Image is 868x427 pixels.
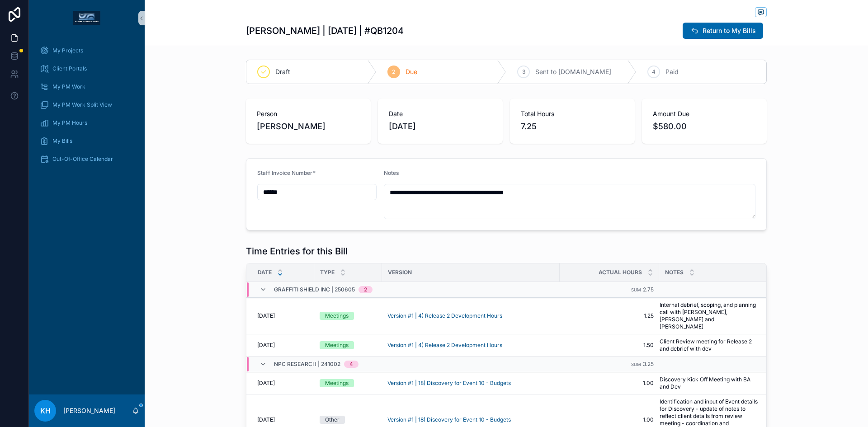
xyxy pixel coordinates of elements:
span: 4 [652,68,656,75]
span: Date [258,269,272,276]
span: My PM Work [52,83,85,90]
span: Paid [665,67,679,76]
span: Discovery Kick Off Meeting with BA and Dev [660,376,758,390]
a: My Bills [34,133,139,149]
span: Graffiti Shield Inc | 250605 [274,286,355,293]
span: Draft [275,67,290,76]
a: My PM Hours [34,115,139,131]
div: Meetings [325,312,349,320]
div: Other [325,416,340,424]
div: 4 [349,361,353,368]
span: My PM Work Split View [52,101,112,108]
span: [DATE] [257,416,275,423]
span: Version [388,269,412,276]
span: Client Review meeting for Release 2 and debrief with dev [660,338,758,352]
span: My Bills [52,137,72,145]
span: 2.75 [643,286,654,293]
span: 3 [522,68,525,75]
a: My Projects [34,42,139,59]
span: Due [406,67,417,76]
div: Meetings [325,341,349,349]
span: Internal debrief, scoping, and planning call with [PERSON_NAME], [PERSON_NAME] and [PERSON_NAME] [660,301,758,330]
a: My PM Work Split View [34,97,139,113]
span: 1.50 [565,342,654,349]
span: Notes [665,269,684,276]
span: Sent to [DOMAIN_NAME] [535,67,611,76]
span: $580.00 [653,120,756,133]
span: Notes [384,169,399,176]
span: 1.00 [565,416,654,423]
span: Type [320,269,335,276]
a: Version #1 | 18) Discovery for Event 10 - Budgets [387,380,511,387]
a: Client Portals [34,61,139,77]
span: Client Portals [52,65,87,72]
div: Meetings [325,379,349,387]
span: Total Hours [521,109,624,118]
h1: [PERSON_NAME] | [DATE] | #QB1204 [246,24,404,37]
span: 3.25 [643,361,654,367]
a: Version #1 | 18) Discovery for Event 10 - Budgets [387,416,511,423]
span: Staff Invoice Number [257,169,312,176]
span: Person [257,109,360,118]
div: scrollable content [29,36,145,179]
button: Return to My Bills [683,23,763,39]
span: 1.00 [565,380,654,387]
span: [DATE] [257,380,275,387]
a: My PM Work [34,79,139,95]
a: Version #1 | 4) Release 2 Development Hours [387,312,502,319]
a: Out-Of-Office Calendar [34,151,139,167]
span: My Projects [52,47,83,54]
span: NPC Research | 241002 [274,361,340,368]
small: Sum [631,362,641,367]
img: App logo [73,11,100,25]
span: Out-Of-Office Calendar [52,155,113,163]
span: My PM Hours [52,119,87,127]
span: 1.25 [565,312,654,319]
span: Return to My Bills [703,26,756,35]
span: [DATE] [257,312,275,319]
h1: Time Entries for this Bill [246,245,348,258]
span: Actual Hours [599,269,642,276]
span: 7.25 [521,120,624,133]
span: Date [389,109,492,118]
div: 2 [364,286,367,293]
a: Version #1 | 4) Release 2 Development Hours [387,342,502,349]
small: Sum [631,287,641,292]
span: [DATE] [389,120,492,133]
span: [PERSON_NAME] [257,120,325,133]
span: 2 [392,68,395,75]
span: Amount Due [653,109,756,118]
span: KH [40,405,51,416]
span: [DATE] [257,342,275,349]
p: [PERSON_NAME] [63,406,115,415]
